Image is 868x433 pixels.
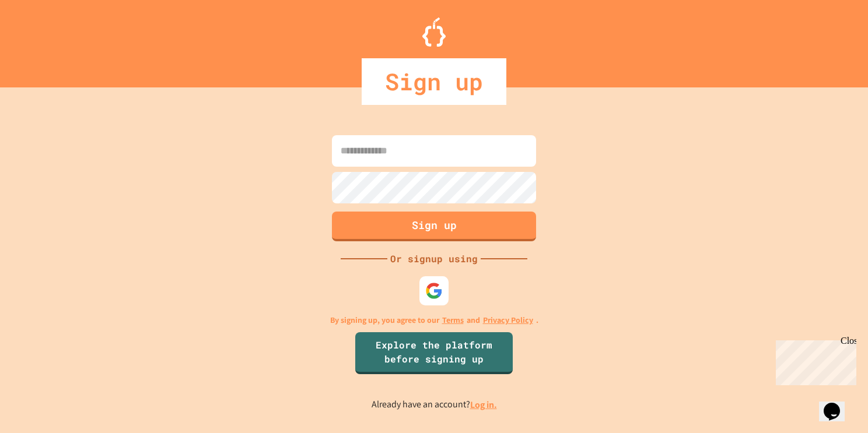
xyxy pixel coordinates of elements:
div: Sign up [362,58,506,105]
p: By signing up, you agree to our and . [330,314,538,326]
div: Chat with us now!Close [5,5,80,74]
iframe: chat widget [819,386,856,421]
a: Privacy Policy [483,314,533,326]
p: Already have an account? [372,397,497,412]
button: Sign up [332,212,536,241]
img: google-icon.svg [425,282,443,300]
a: Terms [442,314,464,326]
img: Logo.svg [422,17,446,47]
a: Explore the platform before signing up [355,332,513,374]
a: Log in. [470,399,497,411]
div: Or signup using [387,252,481,266]
iframe: chat widget [771,336,856,385]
